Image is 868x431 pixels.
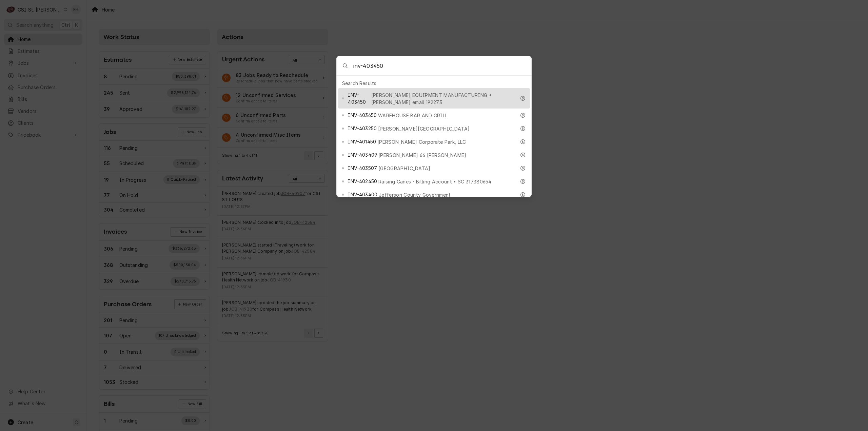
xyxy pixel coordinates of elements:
[378,165,430,172] span: [GEOGRAPHIC_DATA]
[348,91,370,105] span: INV-403450
[348,138,376,145] span: INV-401450
[371,92,516,106] span: [PERSON_NAME] EQUIPMENT MANUFACTURING • [PERSON_NAME] email 192273
[378,178,492,185] span: Raising Canes - Billing Account • SC 317380654
[348,151,377,158] span: INV-403409
[348,125,377,132] span: INV-403250
[379,191,451,198] span: Jefferson County Government
[336,56,532,197] div: Global Command Menu
[338,78,530,88] div: Search Results
[348,164,377,172] span: INV-403507
[378,125,470,132] span: [PERSON_NAME][GEOGRAPHIC_DATA]
[353,56,531,75] input: Search anything
[377,138,466,145] span: [PERSON_NAME] Corporate Park, LLC
[378,112,448,119] span: WAREHOUSE BAR AND GRILL
[348,112,377,119] span: INV-403650
[348,178,377,185] span: INV-402450
[348,191,377,198] span: INV-403400
[378,152,467,159] span: [PERSON_NAME] 66 [PERSON_NAME]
